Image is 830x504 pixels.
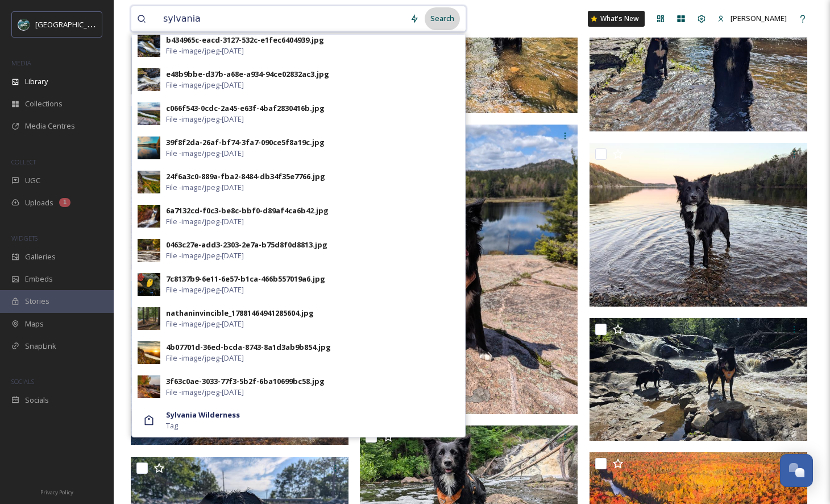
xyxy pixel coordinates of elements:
[25,197,53,208] span: Uploads
[425,7,460,30] div: Search
[138,34,160,57] img: ca5c00a3-fcc7-4d0b-b654-896f297e1989.jpg
[712,7,792,30] a: [PERSON_NAME]
[11,234,38,242] span: WIDGETS
[166,137,325,148] div: 39f8f2da-26af-bf74-3fa7-090ce5f8a19c.jpg
[166,80,244,90] span: File - image/jpeg - [DATE]
[166,387,244,398] span: File - image/jpeg - [DATE]
[35,19,146,30] span: [GEOGRAPHIC_DATA][US_STATE]
[166,308,314,319] div: nathaninvincible_17881464941285604.jpg
[138,307,160,330] img: d11cc79b-613a-4cfd-b3fc-d58dcaa23d12.jpg
[166,35,324,46] div: b434965c-eacd-3127-532c-e1fec6404939.jpg
[166,205,329,216] div: 6a7132cd-f0c3-be8c-bbf0-d89af4ca6b42.jpg
[138,273,160,296] img: e0e71972-48fd-4211-8a4e-c6dc2fa1aa09.jpg
[25,319,44,329] span: Maps
[138,205,160,228] img: 061ae2a9-2c82-4552-910a-b9664a74b307.jpg
[166,182,244,193] span: File - image/jpeg - [DATE]
[166,239,327,250] div: 0463c27e-add3-2303-2e7a-b75d8f0d8813.jpg
[360,125,578,414] img: ext_1753147121.814717_cavalieri0904@gmail.com-PXL_20240517_165748193.jpg
[157,6,404,31] input: Search your library
[18,19,30,30] img: uplogo-summer%20bg.jpg
[166,420,178,431] span: Tag
[25,296,49,307] span: Stories
[731,13,787,23] span: [PERSON_NAME]
[166,284,244,295] span: File - image/jpeg - [DATE]
[166,148,244,159] span: File - image/jpeg - [DATE]
[25,121,75,131] span: Media Centres
[25,76,48,87] span: Library
[25,175,40,186] span: UGC
[166,171,325,182] div: 24f6a3c0-889a-fba2-8484-db34f35e7766.jpg
[138,102,160,125] img: b16b4d17-7c9a-4d37-a654-933582e62dfd.jpg
[780,454,813,487] button: Open Chat
[138,68,160,91] img: fd014845-80ed-40d8-a4f0-b723762d658b.jpg
[25,395,49,406] span: Socials
[138,341,160,364] img: db14b602-82c5-4434-adff-d81a339425b1.jpg
[25,341,56,352] span: SnapLink
[11,158,36,166] span: COLLECT
[11,377,34,386] span: SOCIALS
[166,103,325,114] div: c066f543-0cdc-2a45-e63f-4baf2830416b.jpg
[25,251,56,262] span: Galleries
[588,11,645,27] a: What's New
[590,143,807,307] img: ext_1753147120.51792_cavalieri0904@gmail.com-PXL_20241117_221203871~2.jpg
[166,342,331,353] div: 4b07701d-36ed-bcda-8743-8a1d3ab9b854.jpg
[166,250,244,261] span: File - image/jpeg - [DATE]
[166,114,244,125] span: File - image/jpeg - [DATE]
[25,98,63,109] span: Collections
[166,319,244,329] span: File - image/jpeg - [DATE]
[166,376,325,387] div: 3f63c0ae-3033-77f3-5b2f-6ba10699bc58.jpg
[166,46,244,56] span: File - image/jpeg - [DATE]
[166,353,244,363] span: File - image/jpeg - [DATE]
[11,59,31,67] span: MEDIA
[138,171,160,193] img: 97136fb5-76f6-4743-bea3-ff5b7a0d6d48.jpg
[59,198,70,207] div: 1
[138,239,160,262] img: 17471805-156c-455e-a480-7acd442a2295.jpg
[131,106,348,270] img: ext_1753147121.823843_cavalieri0904@gmail.com-PXL_20240927_183636100.jpg
[166,69,329,80] div: e48b9bbe-d37b-a68e-a934-94ce02832ac3.jpg
[166,274,325,284] div: 7c8137b9-6e11-6e57-b1ca-466b557019a6.jpg
[25,274,53,284] span: Embeds
[40,485,73,498] a: Privacy Policy
[40,489,73,496] span: Privacy Policy
[166,410,240,420] strong: Sylvania Wilderness
[131,281,348,445] img: ext_1753147119.695156_cavalieri0904@gmail.com-PXL_20240926_220722709~2.jpg
[590,318,807,441] img: ext_1753146754.254994_cavalieri0904@gmail.com-20250719_164411.jpg
[166,216,244,227] span: File - image/jpeg - [DATE]
[138,375,160,398] img: 1423428b-6074-4906-a366-dea25bddc5e0.jpg
[138,137,160,159] img: 07bd1e12-822a-4827-86e4-8059a42482e8.jpg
